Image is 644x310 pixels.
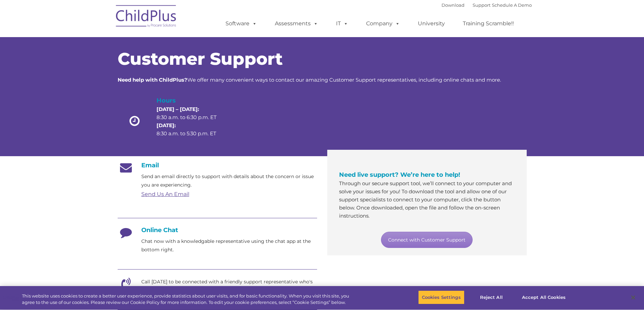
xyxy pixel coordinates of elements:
a: University [411,17,452,30]
span: Customer Support [118,49,283,69]
img: ChildPlus by Procare Solutions [113,0,180,34]
h4: Email [118,162,317,169]
a: Software [219,17,264,30]
font: | [442,2,532,8]
a: Send Us An Email [141,191,189,197]
button: Cookies Settings [418,290,464,305]
a: Schedule A Demo [492,2,532,8]
button: Reject All [470,290,512,305]
strong: [DATE]: [157,122,176,129]
strong: Need help with ChildPlus? [118,77,187,83]
strong: [DATE] – [DATE]: [157,106,199,112]
p: Send an email directly to support with details about the concern or issue you are experiencing. [141,172,317,189]
p: Through our secure support tool, we’ll connect to your computer and solve your issues for you! To... [339,179,515,220]
span: Need live support? We’re here to help! [339,171,460,178]
button: Close [626,290,641,305]
a: IT [329,17,355,30]
a: Assessments [268,17,325,30]
h4: Hours [157,96,228,105]
a: Connect with Customer Support [381,232,473,248]
a: Training Scramble!! [456,17,521,30]
h4: Online Chat [118,226,317,234]
p: Call [DATE] to be connected with a friendly support representative who's eager to help. [141,278,317,294]
button: Accept All Cookies [518,290,569,305]
a: Company [359,17,407,30]
a: Download [442,2,464,8]
p: Chat now with a knowledgable representative using the chat app at the bottom right. [141,237,317,254]
span: We offer many convenient ways to contact our amazing Customer Support representatives, including ... [118,77,501,83]
p: 8:30 a.m. to 6:30 p.m. ET 8:30 a.m. to 5:30 p.m. ET [157,105,228,138]
a: Support [473,2,491,8]
div: This website uses cookies to create a better user experience, provide statistics about user visit... [22,293,354,306]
